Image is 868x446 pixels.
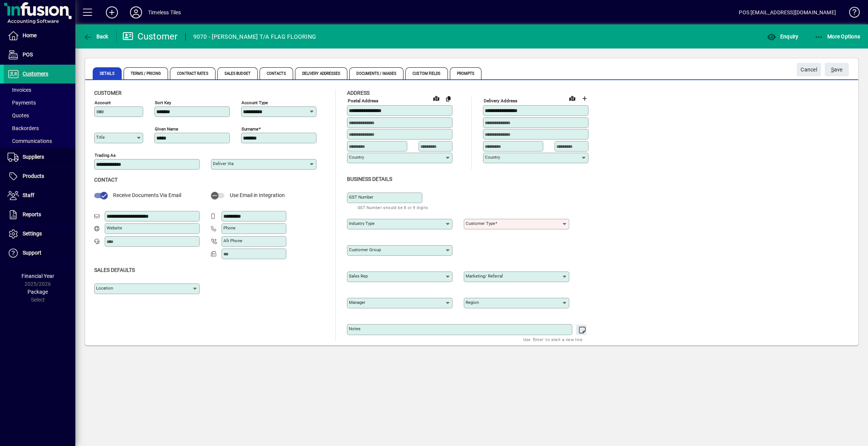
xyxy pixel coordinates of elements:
span: Sales defaults [94,267,135,273]
a: Quotes [4,109,75,122]
span: More Options [815,33,860,39]
button: Cancel [797,63,821,76]
span: Quotes [8,112,29,118]
span: Back [83,33,108,39]
span: Business details [347,176,392,182]
span: Products [23,173,44,179]
button: Profile [124,6,148,19]
a: Communications [4,135,75,147]
span: Payments [8,100,36,106]
span: Contract Rates [170,67,215,79]
mat-label: Region [466,300,479,305]
span: Contact [94,177,118,183]
a: Backorders [4,122,75,135]
span: ave [831,64,843,76]
a: View on map [566,92,578,104]
a: POS [4,46,75,64]
div: Customer [122,30,178,42]
a: Knowledge Base [844,2,859,26]
span: Enquiry [767,33,798,39]
mat-label: Industry type [349,221,374,226]
button: More Options [813,30,862,43]
mat-label: Given name [155,126,178,132]
div: 9070 - [PERSON_NAME] T/A FLAG FLOORING [193,31,316,43]
span: S [831,67,834,73]
span: Customer [94,90,122,96]
mat-label: Country [349,155,364,160]
span: Contacts [260,67,293,79]
span: Package [28,289,48,295]
button: Add [100,6,124,19]
app-page-header-button: Back [75,30,117,43]
span: Custom Fields [405,67,448,79]
mat-label: Location [96,285,113,291]
a: Home [4,26,75,45]
a: Products [4,167,75,186]
a: Reports [4,205,75,224]
mat-label: Account Type [241,100,268,105]
span: Address [347,90,370,96]
span: Financial Year [21,273,54,279]
div: POS [EMAIL_ADDRESS][DOMAIN_NAME] [739,6,836,18]
span: Customers [23,71,48,77]
button: Choose address [578,93,590,105]
span: Suppliers [23,154,44,160]
mat-label: Deliver via [213,161,234,166]
div: Timeless Tiles [148,6,181,18]
mat-hint: GST Number should be 8 or 9 digits [358,203,428,212]
span: Use Email in Integration [230,192,285,198]
a: Payments [4,96,75,109]
span: Staff [23,192,34,198]
span: Backorders [8,125,39,131]
a: Support [4,244,75,262]
mat-label: Notes [349,326,361,331]
span: Cancel [801,64,817,76]
a: Invoices [4,83,75,96]
button: Back [81,30,110,43]
mat-label: Marketing/ Referral [466,273,503,279]
span: Invoices [8,87,31,93]
mat-label: Website [107,225,122,231]
mat-label: Phone [223,225,235,231]
span: Support [23,250,41,256]
mat-label: Alt Phone [223,238,242,243]
mat-label: Sales rep [349,273,368,279]
span: Prompts [450,67,482,79]
span: Details [93,67,122,79]
span: Reports [23,211,41,217]
mat-hint: Use 'Enter' to start a new line [523,335,582,344]
mat-label: Trading as [95,153,116,158]
mat-label: Customer group [349,247,381,252]
mat-label: Manager [349,300,365,305]
span: Documents / Images [349,67,403,79]
span: POS [23,52,33,58]
mat-label: Account [95,100,111,105]
mat-label: Customer type [466,221,495,226]
span: Receive Documents Via Email [113,192,181,198]
mat-label: GST Number [349,194,373,200]
mat-label: Country [485,155,500,160]
mat-label: Sort key [155,100,171,105]
span: Home [23,32,37,38]
span: Communications [8,138,52,144]
button: Copy to Delivery address [442,93,454,105]
span: Delivery Addresses [295,67,348,79]
button: Save [825,63,849,76]
span: Terms / Pricing [124,67,168,79]
span: Sales Budget [217,67,258,79]
button: Enquiry [765,30,800,43]
mat-label: Surname [241,126,258,132]
a: View on map [430,92,442,104]
a: Suppliers [4,148,75,167]
span: Settings [23,231,42,237]
mat-label: Title [96,135,105,140]
a: Staff [4,186,75,205]
a: Settings [4,225,75,243]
